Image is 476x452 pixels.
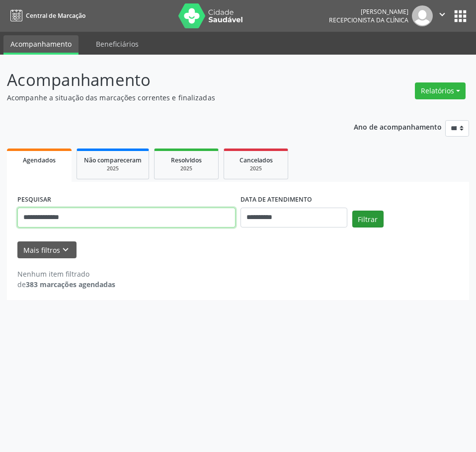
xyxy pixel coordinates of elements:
[3,35,79,55] a: Acompanhamento
[17,269,115,279] div: Nenhum item filtrado
[239,156,273,164] span: Cancelados
[84,156,142,164] span: Não compareceram
[329,7,408,16] div: [PERSON_NAME]
[23,156,56,164] span: Agendados
[17,279,115,290] div: de
[329,16,408,24] span: Recepcionista da clínica
[26,280,115,289] strong: 383 marcações agendadas
[26,11,85,20] span: Central de Marcação
[412,5,433,26] img: img
[437,9,448,20] i: 
[7,92,330,103] p: Acompanhe a situação das marcações correntes e finalizadas
[84,165,142,172] div: 2025
[352,211,384,227] button: Filtrar
[161,165,211,172] div: 2025
[7,68,330,92] p: Acompanhamento
[240,192,312,208] label: DATA DE ATENDIMENTO
[60,244,71,255] i: keyboard_arrow_down
[171,156,202,164] span: Resolvidos
[89,35,146,53] a: Beneficiários
[17,241,77,259] button: Mais filtroskeyboard_arrow_down
[7,7,85,24] a: Central de Marcação
[452,7,469,25] button: apps
[354,120,442,133] p: Ano de acompanhamento
[17,192,51,208] label: PESQUISAR
[415,82,466,99] button: Relatórios
[231,165,281,172] div: 2025
[433,5,452,26] button: 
